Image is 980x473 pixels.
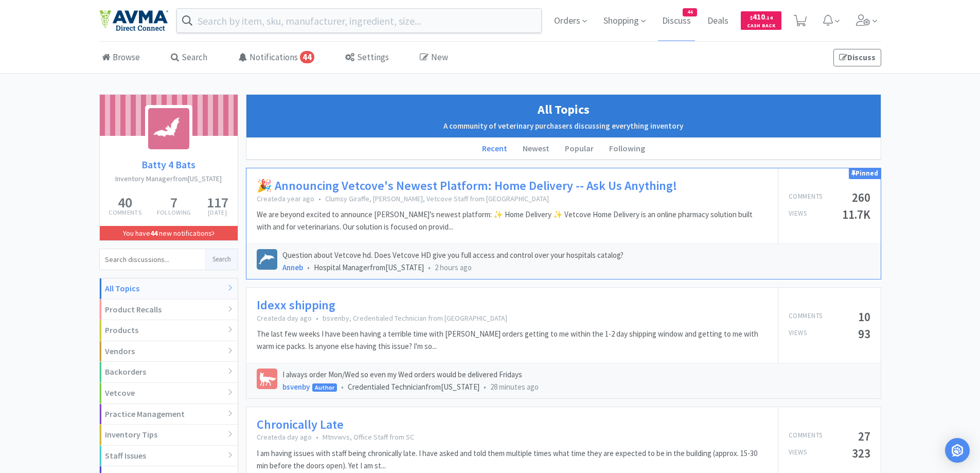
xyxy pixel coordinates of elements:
[257,432,768,442] p: Created a day ago Mtnvwvs, Office Staff from SC
[490,382,539,392] span: 28 minutes ago
[316,432,318,442] span: •
[150,229,157,238] strong: 44
[316,313,318,323] span: •
[100,226,238,240] a: You have44 new notifications
[205,249,238,270] button: Search
[849,168,881,179] div: Pinned
[557,138,601,160] li: Popular
[750,12,773,22] span: 410
[257,208,768,233] p: We are beyond excited to announce [PERSON_NAME]’s newest platform: ✨ Home Delivery ✨ Vetcove Home...
[343,42,391,74] a: Settings
[100,278,238,300] div: All Topics
[282,381,870,393] div: Credentialed Technician from [US_STATE]
[307,262,310,272] span: •
[282,261,870,274] div: Hospital Manager from [US_STATE]
[789,208,807,220] p: Views
[858,311,870,323] h5: 10
[100,173,238,184] h2: Inventory Manager from [US_STATE]
[428,262,431,272] span: •
[109,195,141,209] h5: 40
[100,156,238,173] a: Batty 4 Bats
[852,191,870,203] h5: 260
[257,298,335,313] a: Idexx shipping
[207,209,228,216] p: [DATE]
[833,49,881,66] a: Discuss
[858,430,870,442] h5: 27
[474,138,515,160] li: Recent
[282,369,870,381] p: I always order Mon/Wed so even my Wed orders would be delivered Fridays
[252,100,876,119] h1: All Topics
[789,311,823,323] p: Comments
[789,430,823,442] p: Comments
[435,262,472,272] span: 2 hours ago
[318,194,321,203] span: •
[945,438,970,463] div: Open Intercom Messenger
[207,195,228,209] h5: 117
[168,42,210,74] a: Search
[257,417,344,432] a: Chronically Late
[750,14,753,21] span: $
[100,249,205,270] input: Search discussions...
[236,42,317,74] a: Notifications44
[765,14,773,21] span: . 14
[842,208,870,220] h5: 11.7K
[515,138,557,160] li: Newest
[282,262,303,272] a: Anneb
[100,404,238,425] div: Practice Management
[100,320,238,341] div: Products
[100,383,238,404] div: Vetcove
[109,209,141,216] p: Comments
[257,194,768,203] p: Created a year ago Clumsy Giraffe, [PERSON_NAME], Vetcove Staff from [GEOGRAPHIC_DATA]
[658,16,695,26] a: Discuss44
[852,447,870,459] h5: 323
[484,382,486,392] span: •
[341,382,344,392] span: •
[157,195,191,209] h5: 7
[703,16,733,26] a: Deals
[789,328,807,340] p: Views
[601,138,653,160] li: Following
[257,179,677,194] a: 🎉 Announcing Vetcove's Newest Platform: Home Delivery -- Ask Us Anything!
[99,10,168,31] img: e4e33dab9f054f5782a47901c742baa9_102.png
[252,120,876,132] h2: A community of veterinary purchasers discussing everything inventory
[789,191,823,203] p: Comments
[257,313,768,323] p: Created a day ago bsvenby, Credentialed Technician from [GEOGRAPHIC_DATA]
[100,446,238,467] div: Staff Issues
[100,362,238,383] div: Backorders
[741,7,781,34] a: $410.14Cash Back
[257,328,768,353] p: The last few weeks I have been having a terrible time with [PERSON_NAME] orders getting to me wit...
[257,447,768,472] p: I am having issues with staff being chronically late. I have asked and told them multiple times w...
[99,42,142,74] a: Browse
[789,447,807,459] p: Views
[282,249,870,261] p: Question about Vetcove hd. Does Vetcove HD give you full access and control over your hospitals c...
[683,9,697,16] span: 44
[100,341,238,362] div: Vendors
[300,51,314,63] span: 44
[100,300,238,321] div: Product Recalls
[747,23,775,30] span: Cash Back
[417,42,451,74] a: New
[858,328,870,340] h5: 93
[282,382,310,392] a: bsvenby
[177,9,542,32] input: Search by item, sku, manufacturer, ingredient, size...
[100,425,238,446] div: Inventory Tips
[313,384,336,391] span: Author
[157,209,191,216] p: Following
